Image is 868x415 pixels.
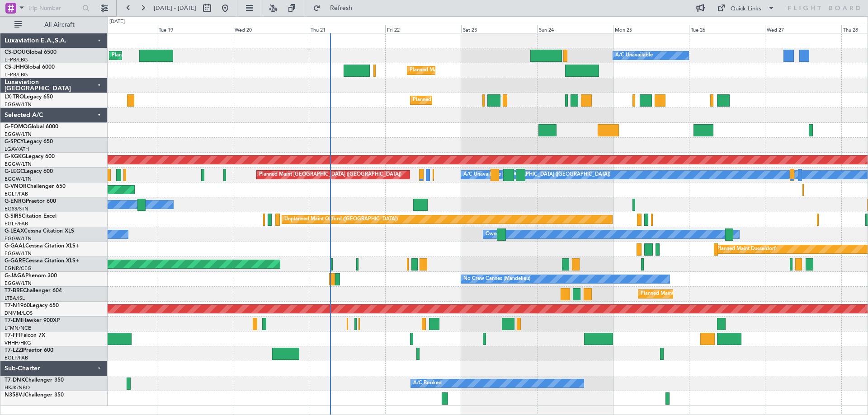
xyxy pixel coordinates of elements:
[613,25,689,33] div: Mon 25
[5,131,32,138] a: EGGW/LTN
[5,50,26,55] span: CS-DOU
[5,333,45,338] a: T7-FFIFalcon 7X
[5,184,27,189] span: G-VNOR
[5,333,20,338] span: T7-FFI
[5,303,30,308] span: T7-N1960
[537,25,613,33] div: Sun 24
[322,5,360,11] span: Refresh
[24,22,95,28] span: All Aircraft
[5,146,29,153] a: LGAV/ATH
[5,258,79,264] a: G-GARECessna Citation XLS+
[5,94,24,100] span: LX-TRO
[5,101,32,108] a: EGGW/LTN
[5,258,25,264] span: G-GARE
[461,25,537,33] div: Sat 23
[284,213,398,226] div: Unplanned Maint Oxford ([GEOGRAPHIC_DATA])
[5,392,25,398] span: N358VJ
[731,5,761,14] div: Quick Links
[259,168,401,182] div: Planned Maint [GEOGRAPHIC_DATA] ([GEOGRAPHIC_DATA])
[5,378,64,383] a: T7-DNKChallenger 350
[5,154,26,159] span: G-KGKG
[5,94,53,100] a: LX-TROLegacy 650
[5,139,53,145] a: G-SPCYLegacy 650
[5,191,28,197] a: EGLF/FAB
[5,124,28,130] span: G-FOMO
[5,280,32,287] a: EGGW/LTN
[5,384,30,391] a: HKJK/NBO
[5,214,22,219] span: G-SIRS
[5,199,26,204] span: G-ENRG
[81,25,157,33] div: Mon 18
[5,250,32,257] a: EGGW/LTN
[5,235,32,242] a: EGGW/LTN
[689,25,765,33] div: Tue 26
[463,272,530,286] div: No Crew Cannes (Mandelieu)
[28,1,80,15] input: Trip Number
[5,124,58,130] a: G-FOMOGlobal 6000
[712,1,779,15] button: Quick Links
[5,288,23,294] span: T7-BRE
[615,49,653,62] div: A/C Unavailable
[5,154,55,159] a: G-KGKGLegacy 600
[109,18,125,26] div: [DATE]
[5,348,23,353] span: T7-LZZI
[5,228,74,234] a: G-LEAXCessna Citation XLS
[717,242,776,256] div: Planned Maint Dusseldorf
[5,392,64,398] a: N358VJChallenger 350
[5,265,32,272] a: EGNR/CEG
[385,25,461,33] div: Fri 22
[413,93,555,107] div: Planned Maint [GEOGRAPHIC_DATA] ([GEOGRAPHIC_DATA])
[5,243,25,249] span: G-GAAL
[410,64,552,77] div: Planned Maint [GEOGRAPHIC_DATA] ([GEOGRAPHIC_DATA])
[5,139,24,145] span: G-SPCY
[5,176,32,182] a: EGGW/LTN
[5,318,22,323] span: T7-EMI
[5,378,25,383] span: T7-DNK
[154,4,196,12] span: [DATE] - [DATE]
[5,56,28,63] a: LFPB/LBG
[5,184,66,189] a: G-VNORChallenger 650
[5,71,28,78] a: LFPB/LBG
[309,1,363,15] button: Refresh
[5,273,25,279] span: G-JAGA
[641,287,783,301] div: Planned Maint [GEOGRAPHIC_DATA] ([GEOGRAPHIC_DATA])
[309,25,385,33] div: Thu 21
[5,243,79,249] a: G-GAALCessna Citation XLS+
[112,49,254,62] div: Planned Maint [GEOGRAPHIC_DATA] ([GEOGRAPHIC_DATA])
[5,273,57,279] a: G-JAGAPhenom 300
[5,325,31,331] a: LFMN/NCE
[5,303,59,308] a: T7-N1960Legacy 650
[233,25,309,33] div: Wed 20
[5,220,28,227] a: EGLF/FAB
[5,310,33,317] a: DNMM/LOS
[10,18,98,32] button: All Aircraft
[5,65,55,70] a: CS-JHHGlobal 6000
[413,377,442,390] div: A/C Booked
[463,168,610,182] div: A/C Unavailable [GEOGRAPHIC_DATA] ([GEOGRAPHIC_DATA])
[157,25,233,33] div: Tue 19
[5,354,28,361] a: EGLF/FAB
[5,348,53,353] a: T7-LZZIPraetor 600
[5,199,56,204] a: G-ENRGPraetor 600
[5,205,28,212] a: EGSS/STN
[486,228,501,241] div: Owner
[5,340,31,346] a: VHHH/HKG
[5,214,57,219] a: G-SIRSCitation Excel
[5,169,53,174] a: G-LEGCLegacy 600
[5,65,24,70] span: CS-JHH
[5,318,60,323] a: T7-EMIHawker 900XP
[5,288,62,294] a: T7-BREChallenger 604
[5,295,25,302] a: LTBA/ISL
[765,25,841,33] div: Wed 27
[5,169,24,174] span: G-LEGC
[5,161,32,168] a: EGGW/LTN
[5,228,24,234] span: G-LEAX
[5,50,57,55] a: CS-DOUGlobal 6500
